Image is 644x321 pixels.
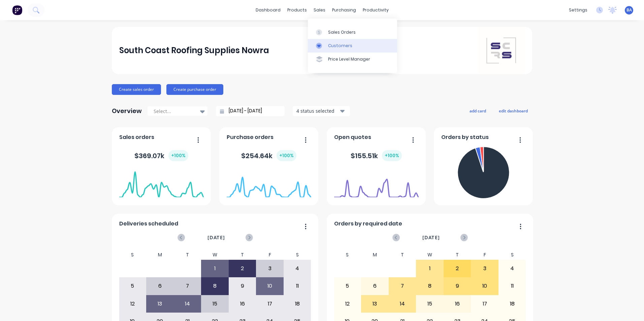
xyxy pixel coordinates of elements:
[229,278,256,294] div: 9
[499,278,526,294] div: 11
[284,278,311,294] div: 11
[444,260,471,277] div: 2
[389,278,416,294] div: 7
[201,295,228,312] div: 15
[334,278,361,294] div: 5
[310,5,329,15] div: sales
[256,278,283,294] div: 10
[119,295,146,312] div: 12
[444,295,471,312] div: 16
[166,84,223,95] button: Create purchase order
[134,150,188,161] div: $ 369.07k
[284,260,311,277] div: 4
[201,250,229,260] div: W
[241,150,296,161] div: $ 254.64k
[329,5,359,15] div: purchasing
[256,250,284,260] div: F
[308,52,397,66] a: Price Level Manager
[389,250,416,260] div: T
[441,133,489,141] span: Orders by status
[389,295,416,312] div: 14
[334,133,371,141] span: Open quotes
[334,250,361,260] div: S
[207,234,225,241] span: [DATE]
[229,295,256,312] div: 16
[416,260,443,277] div: 1
[359,5,392,15] div: productivity
[229,250,256,260] div: T
[12,5,22,15] img: Factory
[494,106,532,115] button: edit dashboard
[361,250,389,260] div: M
[361,295,388,312] div: 13
[416,250,444,260] div: W
[471,260,498,277] div: 3
[147,278,173,294] div: 6
[119,220,178,228] span: Deliveries scheduled
[334,220,402,228] span: Orders by required date
[382,150,402,161] div: + 100 %
[256,260,283,277] div: 3
[119,278,146,294] div: 5
[201,260,228,277] div: 1
[566,5,591,15] div: settings
[444,250,471,260] div: T
[471,278,498,294] div: 10
[416,295,443,312] div: 15
[227,133,273,141] span: Purchase orders
[351,150,402,161] div: $ 155.51k
[296,107,339,114] div: 4 status selected
[119,44,269,57] div: South Coast Roofing Supplies Nowra
[201,278,228,294] div: 8
[471,295,498,312] div: 17
[361,278,388,294] div: 6
[328,43,352,49] div: Customers
[119,250,147,260] div: S
[284,295,311,312] div: 18
[465,106,490,115] button: add card
[112,84,161,95] button: Create sales order
[252,5,284,15] a: dashboard
[626,7,632,13] span: BA
[147,295,173,312] div: 13
[112,104,142,118] div: Overview
[498,250,526,260] div: S
[328,56,370,62] div: Price Level Manager
[256,295,283,312] div: 17
[422,234,440,241] span: [DATE]
[478,27,525,74] img: South Coast Roofing Supplies Nowra
[284,5,310,15] div: products
[293,106,350,116] button: 4 status selected
[499,260,526,277] div: 4
[168,150,188,161] div: + 100 %
[328,29,356,35] div: Sales Orders
[284,250,311,260] div: S
[174,250,201,260] div: T
[119,133,154,141] span: Sales orders
[308,25,397,39] a: Sales Orders
[444,278,471,294] div: 9
[334,295,361,312] div: 12
[499,295,526,312] div: 18
[146,250,174,260] div: M
[174,295,201,312] div: 14
[471,250,498,260] div: F
[229,260,256,277] div: 2
[416,278,443,294] div: 8
[174,278,201,294] div: 7
[308,39,397,52] a: Customers
[277,150,296,161] div: + 100 %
